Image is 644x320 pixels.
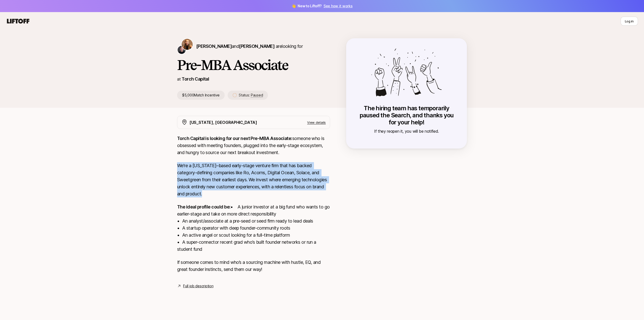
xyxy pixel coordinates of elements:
strong: The ideal profile could be: [177,204,230,209]
span: 👋 New to Liftoff? [292,3,353,9]
span: [PERSON_NAME] [196,44,232,49]
img: Katie Reiner [182,39,193,50]
p: someone who is obsessed with meeting founders, plugged into the early-stage ecosystem, and hungry... [177,135,330,156]
button: Log in [621,17,638,26]
p: The hiring team has temporarily paused the Search, and thanks you for your help! [356,105,457,126]
p: View details [307,120,326,125]
p: $5,000 Match Incentive [177,91,225,100]
strong: Torch Capital is looking for our next Pre-MBA Associate: [177,136,292,141]
p: • A junior investor at a big fund who wants to go earlier-stage and take on more direct responsib... [177,203,330,253]
p: We’re a [US_STATE]–based early-stage venture firm that has backed category-defining companies lik... [177,162,330,197]
p: [US_STATE], [GEOGRAPHIC_DATA] [189,119,257,126]
a: See how it works [324,4,353,8]
p: are looking for [196,43,303,50]
p: at [177,76,181,82]
img: Christopher Harper [178,46,186,54]
span: [PERSON_NAME] [239,44,274,49]
span: Paused [251,93,263,97]
a: Torch Capital [182,76,209,82]
span: and [232,44,274,49]
p: If they reopen it, you will be notified. [356,128,457,134]
p: If someone comes to mind who’s a sourcing machine with hustle, EQ, and great founder instincts, s... [177,259,330,273]
h1: Pre-MBA Associate [177,57,330,73]
a: Full job description [183,283,213,289]
p: Status: [239,92,263,98]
